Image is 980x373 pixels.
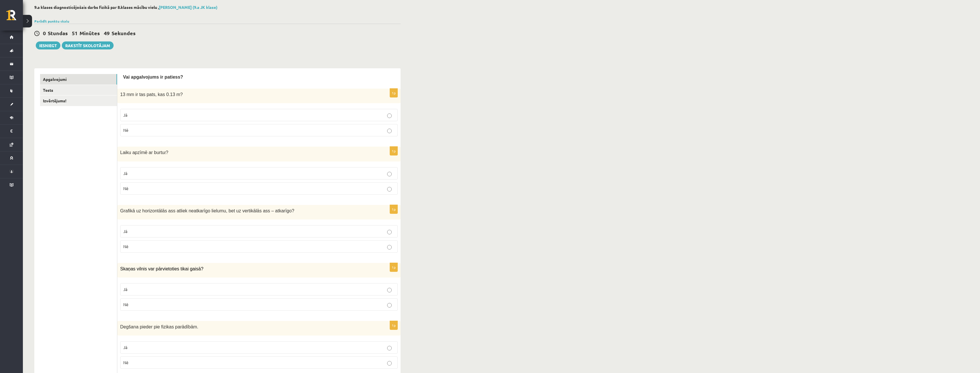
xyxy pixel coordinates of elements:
span: 49 [104,30,110,36]
a: Apgalvojumi [40,74,117,85]
span: 0 [43,30,46,36]
span: 13 mm ir tas pats, kas 0.13 m? [120,92,183,97]
: t [165,150,166,155]
p: 1p [390,205,398,214]
input: Jā [387,346,392,350]
p: 1p [390,88,398,97]
span: Jā [123,171,127,176]
button: Iesniegt [36,41,60,49]
a: Rīgas 1. Tālmācības vidusskola [6,10,23,24]
span: Nē [123,302,128,307]
input: Nē [387,303,392,308]
span: ? [292,208,294,213]
p: 1p [390,321,398,330]
h2: 9.a klases diagnosticējošais darbs fizikā par 8.klases mācību vielu , [34,5,401,10]
span: Grafikā uz horizontālās ass atliek neatkarīgo lielumu, bet uz vertikālās ass – atkarīgo [120,208,292,213]
span: Jā [123,112,127,117]
a: Rakstīt skolotājam [62,41,114,49]
span: 51 [72,30,78,36]
input: Jā [387,288,392,292]
span: Skaņas vilnis var pārvietoties tikai gaisā? [120,266,203,271]
input: Nē [387,361,392,366]
input: Jā [387,230,392,234]
span: Sekundes [112,30,136,36]
input: Nē [387,129,392,133]
p: 1p [390,146,398,155]
a: [PERSON_NAME] (9.a JK klase) [159,5,217,10]
span: Vai apgalvojums ir patiess? [123,75,183,79]
a: Tests [40,85,117,95]
input: Nē [387,187,392,192]
input: Jā [387,113,392,118]
span: Degšana pieder pie fizikas parādībām. [120,324,198,329]
span: Jā [123,229,127,234]
input: Jā [387,172,392,176]
span: Jā [123,345,127,350]
a: Izvērtējums! [40,95,117,106]
span: Nē [123,244,128,249]
p: 1p [390,263,398,272]
span: ? [166,150,168,155]
span: Nē [123,186,128,191]
span: Nē [123,127,128,133]
span: Minūtes [80,30,100,36]
a: Parādīt punktu skalu [34,19,69,23]
span: Jā [123,287,127,292]
span: Laiku apzīmē ar burtu [120,150,165,155]
span: Stundas [48,30,68,36]
input: Nē [387,245,392,250]
span: Nē [123,360,128,365]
